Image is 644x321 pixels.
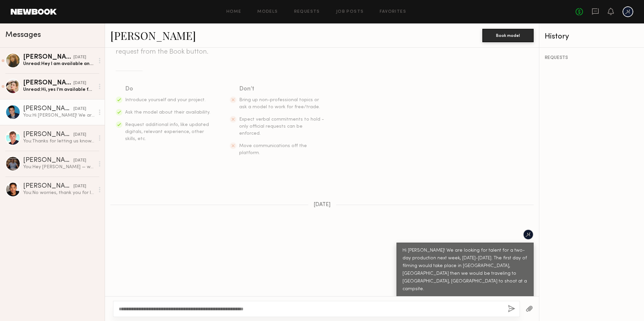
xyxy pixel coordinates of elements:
span: Bring up non-professional topics or ask a model to work for free/trade. [239,98,320,109]
div: [DATE] [73,183,86,190]
div: Unread: Hey I am available and would love to get more details! [23,61,95,67]
span: [DATE] [314,202,331,208]
div: [PERSON_NAME] [23,54,73,61]
a: Favorites [380,10,406,14]
div: [PERSON_NAME] [23,183,73,190]
a: Book model [482,32,534,38]
div: [DATE] [73,80,86,86]
div: [PERSON_NAME] [23,157,73,164]
div: [DATE] [73,132,86,138]
div: Unread: Hi, yes I’m available for those dates [23,86,95,93]
span: Messages [5,31,41,39]
span: Expect verbal commitments to hold - only official requests can be enforced. [239,117,324,136]
div: [PERSON_NAME] [23,80,73,86]
div: [DATE] [73,157,86,164]
div: [DATE] [73,54,86,61]
div: You: Hey [PERSON_NAME] — we are looking for talent for an upcoming brand film for a company locat... [23,164,95,170]
button: Book model [482,29,534,42]
div: [PERSON_NAME] [23,106,73,112]
a: Models [257,10,278,14]
div: You: Thanks for letting us know, [PERSON_NAME]. We are running you by our client for final approv... [23,138,95,144]
span: Move communications off the platform. [239,144,307,155]
div: REQUESTS [545,56,639,60]
a: Job Posts [336,10,364,14]
span: Introduce yourself and your project. [125,98,206,102]
span: Request additional info, like updated digitals, relevant experience, other skills, etc. [125,123,209,141]
a: [PERSON_NAME] [110,28,196,43]
div: Do [125,84,211,94]
div: Don’t [239,84,325,94]
a: Requests [294,10,320,14]
a: Home [226,10,241,14]
div: You: Hi [PERSON_NAME]! We are looking for talent for a two-day production next week, [DATE]-[DATE... [23,112,95,119]
div: History [545,33,639,41]
div: Hi [PERSON_NAME]! We are looking for talent for a two-day production next week, [DATE]-[DATE]. Th... [402,247,528,316]
div: [PERSON_NAME] [23,131,73,138]
span: Ask the model about their availability. [125,110,210,115]
div: [DATE] [73,106,86,112]
div: You: No worries, thank you for letting me know. [23,190,95,196]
